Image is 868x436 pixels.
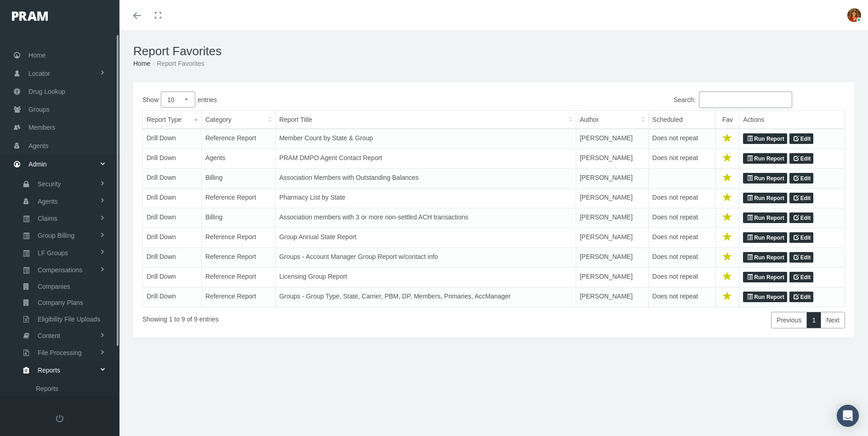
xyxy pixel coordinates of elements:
td: Billing [201,169,275,189]
span: Content [38,328,60,344]
span: LF Groups [38,245,68,261]
a: Edit [789,133,814,144]
td: Drill Down [143,189,202,208]
td: Licensing Group Report [275,268,576,287]
span: Claims [38,211,57,226]
a: Edit [789,272,814,283]
a: Next [821,312,845,328]
a: Run Report [743,173,787,184]
td: [PERSON_NAME] [576,149,648,169]
td: [PERSON_NAME] [576,287,648,307]
td: Drill Down [143,248,202,268]
td: Groups - Group Type, State, Carrier, PBM, DP, Members, Primaries, AccManager [275,287,576,307]
a: Edit [789,173,814,184]
select: Showentries [161,92,195,108]
td: Drill Down [143,129,202,149]
th: Report Type: activate to sort column descending [143,111,202,129]
span: Eligibility File Uploads [38,311,100,327]
td: [PERSON_NAME] [576,208,648,228]
td: Pharmacy List by State [275,189,576,208]
img: PRAM_20_x_78.png [12,11,48,21]
a: Run Report [743,193,787,204]
label: Search: [494,92,793,108]
a: Edit [789,232,814,243]
a: Run Report [743,272,787,283]
td: Reference Report [201,228,275,248]
a: Run Report [743,252,787,263]
td: Groups - Account Manager Group Report w/contact info [275,248,576,268]
span: Compensations [38,262,82,278]
td: Does not repeat [648,208,716,228]
a: Previous [771,312,807,328]
a: Edit [789,292,814,303]
td: [PERSON_NAME] [576,169,648,189]
td: Does not repeat [648,228,716,248]
span: Home [28,46,45,64]
label: Show entries [142,92,494,108]
span: Groups [28,101,50,118]
td: PRAM DMPO Agent Contact Report [275,149,576,169]
td: Agents [201,149,275,169]
td: Drill Down [143,169,202,189]
td: Does not repeat [648,268,716,287]
td: Drill Down [143,149,202,169]
span: Group Billing [38,228,74,243]
img: S_Profile_Picture_5386.jpg [847,8,861,22]
td: Does not repeat [648,189,716,208]
span: Drug Lookup [28,83,65,100]
td: Reference Report [201,129,275,149]
div: Open Intercom Messenger [837,405,859,427]
a: Run Report [743,153,787,164]
span: Admin [28,155,47,173]
td: Association Members with Outstanding Balances [275,169,576,189]
td: Reference Report [201,268,275,287]
td: Does not repeat [648,129,716,149]
td: Reference Report [201,189,275,208]
a: Run Report [743,212,787,224]
span: Companies [38,279,70,294]
th: Category: activate to sort column ascending [201,111,275,129]
span: Locator [28,65,50,82]
h1: Report Favorites [133,44,854,58]
li: Report Favorites [150,58,204,69]
td: Reference Report [201,287,275,307]
a: Edit [789,252,814,263]
td: Drill Down [143,208,202,228]
td: [PERSON_NAME] [576,268,648,287]
span: Agents [28,137,49,155]
span: Company Plans [38,295,83,310]
td: Reference Report [201,248,275,268]
th: Fav [716,111,739,129]
th: Actions [739,111,845,129]
th: Scheduled [648,111,716,129]
a: Edit [789,193,814,204]
td: Does not repeat [648,248,716,268]
td: Does not repeat [648,287,716,307]
td: Member Count by State & Group [275,129,576,149]
td: [PERSON_NAME] [576,248,648,268]
input: Search: [699,92,792,108]
td: Billing [201,208,275,228]
th: Report Title: activate to sort column ascending [275,111,576,129]
a: Run Report [743,292,787,303]
span: Members [28,119,55,136]
span: Security [38,176,61,192]
a: Edit [789,212,814,224]
td: [PERSON_NAME] [576,228,648,248]
a: Run Report [743,232,787,243]
span: Agents [38,194,58,209]
a: Run Report [743,133,787,144]
td: Drill Down [143,287,202,307]
span: Reports [38,362,60,378]
a: 1 [806,312,821,328]
span: File Processing [38,345,82,361]
td: Drill Down [143,228,202,248]
span: Favorites [36,397,62,413]
th: Author: activate to sort column ascending [576,111,648,129]
td: Group Annual State Report [275,228,576,248]
a: Edit [789,153,814,164]
td: Association members with 3 or more non-settled ACH transactions [275,208,576,228]
td: Drill Down [143,268,202,287]
a: Home [133,60,150,67]
span: Reports [36,381,58,396]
